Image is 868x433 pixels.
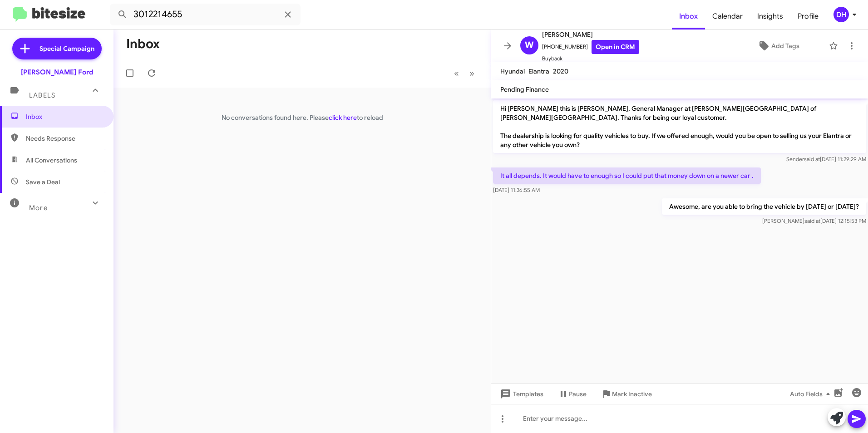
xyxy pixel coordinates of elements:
[454,68,459,79] span: «
[569,386,587,402] span: Pause
[29,204,48,212] span: More
[493,187,540,193] span: [DATE] 11:36:55 AM
[29,91,55,99] span: Labels
[493,100,866,153] p: Hi [PERSON_NAME] this is [PERSON_NAME], General Manager at [PERSON_NAME][GEOGRAPHIC_DATA] of [PER...
[833,7,849,22] div: DH
[493,167,761,184] p: It all depends. It would have to enough so I could put that money down on a newer car .
[12,38,102,59] a: Special Campaign
[750,3,790,30] a: Insights
[551,386,594,402] button: Pause
[804,156,820,162] span: said at
[594,386,659,402] button: Mark Inactive
[672,3,705,30] a: Inbox
[110,4,301,25] input: Search
[449,64,464,83] button: Previous
[553,67,568,75] span: 2020
[39,44,94,53] span: Special Campaign
[542,54,639,63] span: Buyback
[542,40,639,54] span: [PHONE_NUMBER]
[592,40,639,54] a: Open in CRM
[804,217,820,224] span: said at
[500,67,525,75] span: Hyundai
[113,113,491,122] p: No conversations found here. Please to reload
[783,386,841,402] button: Auto Fields
[542,29,639,40] span: [PERSON_NAME]
[612,386,652,402] span: Mark Inactive
[662,198,866,215] p: Awesome, are you able to bring the vehicle by [DATE] or [DATE]?
[126,37,160,51] h1: Inbox
[26,112,103,121] span: Inbox
[528,67,549,75] span: Elantra
[329,113,357,122] a: click here
[449,64,480,83] nav: Page navigation example
[491,386,551,402] button: Templates
[826,7,858,22] button: DH
[771,38,799,54] span: Add Tags
[21,68,93,77] div: [PERSON_NAME] Ford
[26,134,103,143] span: Needs Response
[26,156,77,165] span: All Conversations
[786,156,866,162] span: Sender [DATE] 11:29:29 AM
[525,38,534,53] span: W
[26,177,60,187] span: Save a Deal
[732,38,824,54] button: Add Tags
[500,85,549,93] span: Pending Finance
[498,386,543,402] span: Templates
[790,386,833,402] span: Auto Fields
[762,217,866,224] span: [PERSON_NAME] [DATE] 12:15:53 PM
[790,3,826,30] a: Profile
[705,3,750,30] a: Calendar
[469,68,474,79] span: »
[464,64,480,83] button: Next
